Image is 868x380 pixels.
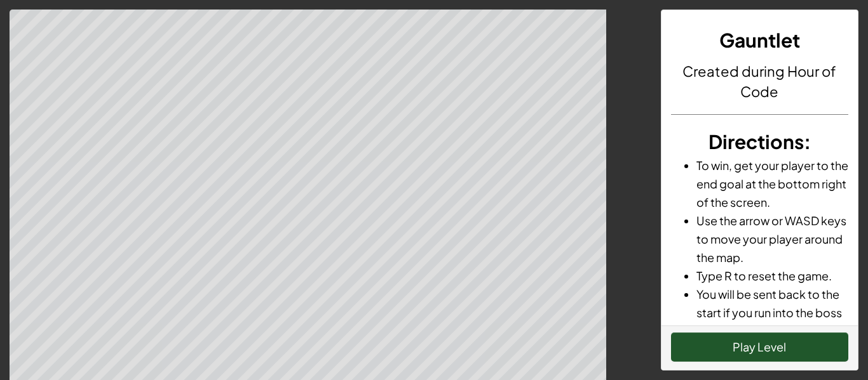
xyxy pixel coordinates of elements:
[709,129,804,154] span: Directions
[696,285,849,340] li: You will be sent back to the start if you run into the boss or into spikes.
[671,26,849,55] h3: Gauntlet
[696,156,849,211] li: To win, get your player to the end goal at the bottom right of the screen.
[671,128,849,156] h3: :
[696,211,849,266] li: Use the arrow or WASD keys to move your player around the map.
[671,332,849,362] button: Play Level
[696,266,849,285] li: Type R to reset the game.
[671,61,849,102] h4: Created during Hour of Code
